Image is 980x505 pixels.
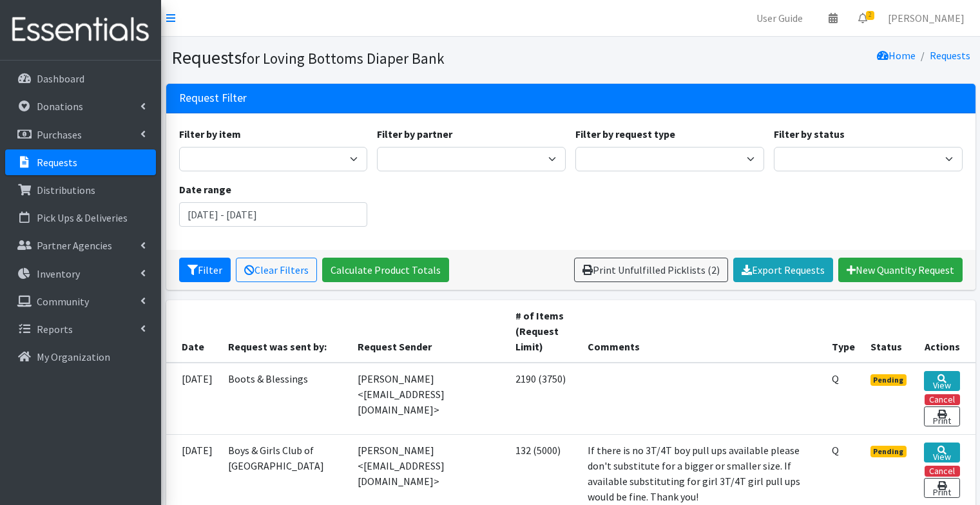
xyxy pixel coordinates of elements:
[746,5,813,31] a: User Guide
[832,444,839,457] abbr: Quantity
[508,300,581,363] th: # of Items (Request Limit)
[925,466,960,477] button: Cancel
[37,211,128,224] p: Pick Ups & Deliveries
[848,5,878,31] a: 2
[179,126,241,142] label: Filter by item
[878,5,975,31] a: [PERSON_NAME]
[171,46,566,69] h1: Requests
[924,406,959,426] a: Print
[37,100,83,113] p: Donations
[5,316,156,342] a: Reports
[5,122,156,148] a: Purchases
[870,446,907,457] span: Pending
[774,126,845,142] label: Filter by status
[37,184,95,196] p: Distributions
[924,443,959,462] a: View
[574,258,728,282] a: Print Unfulfilled Picklists (2)
[5,177,156,203] a: Distributions
[5,66,156,91] a: Dashboard
[220,363,350,435] td: Boots & Blessings
[916,300,975,363] th: Actions
[870,374,907,386] span: Pending
[37,267,80,280] p: Inventory
[580,300,823,363] th: Comments
[863,300,917,363] th: Status
[824,300,863,363] th: Type
[575,126,675,142] label: Filter by request type
[236,258,317,282] a: Clear Filters
[5,261,156,287] a: Inventory
[877,49,916,62] a: Home
[5,344,156,370] a: My Organization
[220,300,350,363] th: Request was sent by:
[5,233,156,258] a: Partner Agencies
[733,258,833,282] a: Export Requests
[924,478,959,498] a: Print
[508,363,581,435] td: 2190 (3750)
[5,93,156,119] a: Donations
[242,49,445,68] small: for Loving Bottoms Diaper Bank
[5,8,156,52] img: HumanEssentials
[37,128,82,141] p: Purchases
[838,258,963,282] a: New Quantity Request
[832,372,839,385] abbr: Quantity
[37,72,84,85] p: Dashboard
[350,300,508,363] th: Request Sender
[5,289,156,314] a: Community
[37,350,110,363] p: My Organization
[925,394,960,405] button: Cancel
[924,371,959,391] a: View
[37,295,89,308] p: Community
[179,182,231,197] label: Date range
[166,363,220,435] td: [DATE]
[179,258,231,282] button: Filter
[377,126,452,142] label: Filter by partner
[5,205,156,231] a: Pick Ups & Deliveries
[350,363,508,435] td: [PERSON_NAME] <[EMAIL_ADDRESS][DOMAIN_NAME]>
[322,258,449,282] a: Calculate Product Totals
[37,239,112,252] p: Partner Agencies
[930,49,970,62] a: Requests
[166,300,220,363] th: Date
[179,202,368,227] input: January 1, 2011 - December 31, 2011
[5,149,156,175] a: Requests
[37,323,73,336] p: Reports
[179,91,247,105] h3: Request Filter
[37,156,77,169] p: Requests
[866,11,874,20] span: 2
